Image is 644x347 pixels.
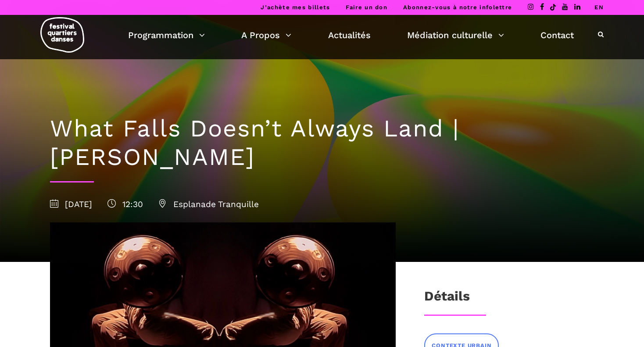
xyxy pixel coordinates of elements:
[346,4,387,11] a: Faire un don
[241,28,291,43] a: A Propos
[128,28,205,43] a: Programmation
[107,199,143,209] span: 12:30
[40,17,84,53] img: logo-fqd-med
[403,4,512,11] a: Abonnez-vous à notre infolettre
[540,28,574,43] a: Contact
[594,4,604,11] a: EN
[50,199,92,209] span: [DATE]
[261,4,330,11] a: J’achète mes billets
[158,199,259,209] span: Esplanade Tranquille
[50,114,594,172] h1: What Falls Doesn’t Always Land | [PERSON_NAME]
[328,28,371,43] a: Actualités
[407,28,504,43] a: Médiation culturelle
[424,288,470,310] h3: Détails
